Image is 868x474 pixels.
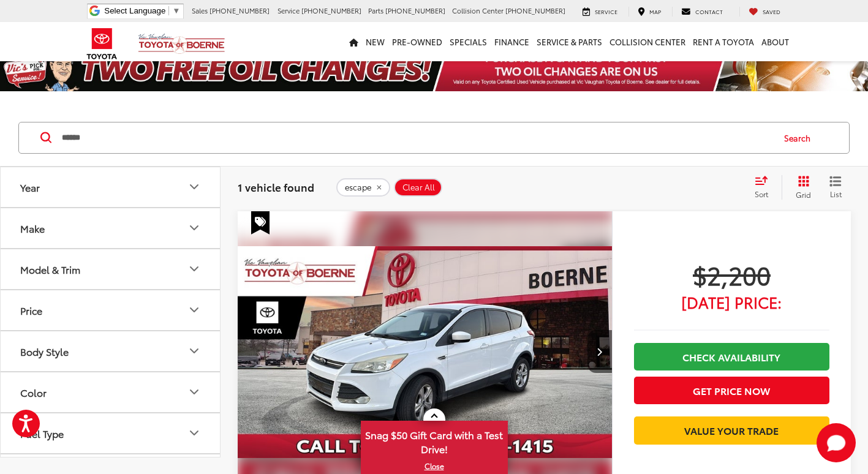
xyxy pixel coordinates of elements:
[61,123,772,152] input: Search by Make, Model, or Keyword
[192,6,208,15] span: Sales
[772,122,828,153] button: Search
[628,7,670,17] a: Map
[606,22,689,61] a: Collision Center
[362,22,388,61] a: New
[345,182,371,192] span: escape
[187,303,202,317] div: Price
[1,167,221,207] button: YearYear
[595,7,617,15] span: Service
[20,304,42,316] div: Price
[187,261,202,276] div: Model & Trim
[587,330,612,373] button: Next image
[187,426,202,440] div: Fuel Type
[1,372,221,412] button: ColorColor
[817,423,856,462] svg: Start Chat
[634,296,829,308] span: [DATE] Price:
[695,7,723,15] span: Contact
[817,423,856,462] button: Toggle Chat Window
[634,343,829,371] a: Check Availability
[533,22,606,61] a: Service & Parts: Opens in a new tab
[634,377,829,404] button: Get Price Now
[104,6,165,15] span: Select Language
[138,33,225,55] img: Vic Vaughan Toyota of Boerne
[20,181,40,193] div: Year
[634,416,829,444] a: Value Your Trade
[446,22,491,61] a: Specials
[368,6,383,15] span: Parts
[634,259,829,290] span: $2,200
[172,6,180,15] span: ▼
[20,222,45,234] div: Make
[20,386,47,398] div: Color
[452,6,504,15] span: Collision Center
[739,7,790,17] a: My Saved Vehicles
[20,427,64,439] div: Fuel Type
[749,175,782,200] button: Select sort value
[1,290,221,330] button: PricePrice
[755,189,768,199] span: Sort
[689,22,758,61] a: Rent a Toyota
[187,220,202,235] div: Make
[782,175,820,200] button: Grid View
[672,7,732,17] a: Contact
[187,179,202,194] div: Year
[573,7,627,17] a: Service
[336,178,390,197] button: remove escape
[820,175,851,200] button: List View
[187,344,202,358] div: Body Style
[345,22,362,61] a: Home
[301,6,361,15] span: [PHONE_NUMBER]
[187,385,202,399] div: Color
[394,178,442,197] button: Clear All
[209,6,270,15] span: [PHONE_NUMBER]
[20,345,69,357] div: Body Style
[1,413,221,453] button: Fuel TypeFuel Type
[491,22,533,61] a: Finance
[277,6,300,15] span: Service
[829,189,842,199] span: List
[649,7,661,15] span: Map
[402,182,435,192] span: Clear All
[362,422,507,459] span: Snag $50 Gift Card with a Test Drive!
[104,6,180,15] a: Select Language​
[238,179,314,194] span: 1 vehicle found
[385,6,445,15] span: [PHONE_NUMBER]
[763,7,780,15] span: Saved
[251,211,270,235] span: Special
[20,263,80,275] div: Model & Trim
[1,331,221,371] button: Body StyleBody Style
[79,24,125,64] img: Toyota
[796,189,811,200] span: Grid
[1,249,221,289] button: Model & TrimModel & Trim
[758,22,793,61] a: About
[505,6,565,15] span: [PHONE_NUMBER]
[1,208,221,248] button: MakeMake
[388,22,446,61] a: Pre-Owned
